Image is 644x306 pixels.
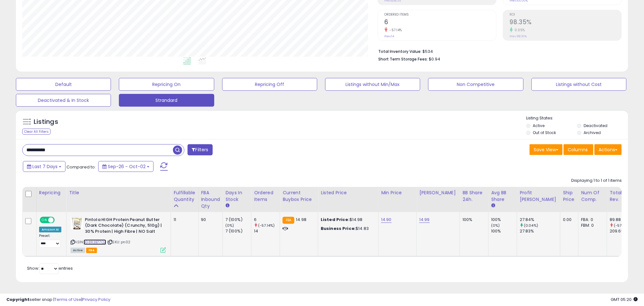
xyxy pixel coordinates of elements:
[385,18,496,27] h2: 6
[462,189,486,203] div: BB Share 24h.
[491,228,517,234] div: 100%
[611,296,638,302] span: 2025-10-10 05:20 GMT
[321,217,350,223] b: Listed Price:
[533,123,545,128] label: Active
[283,189,315,203] div: Current Buybox Price
[16,78,111,91] button: Default
[188,144,212,155] button: Filters
[584,123,607,128] label: Deactivated
[107,239,130,245] span: | SKU: pn02
[385,13,496,17] span: Ordered Items
[16,94,111,107] button: Deactivated & In Stock
[491,189,514,203] div: Avg BB Share
[66,164,96,170] span: Compared to:
[119,78,214,91] button: Repricing On
[584,130,601,135] label: Archived
[32,163,58,170] span: Last 7 Days
[428,78,523,91] button: Non Competitive
[225,228,251,234] div: 7 (100%)
[39,227,61,232] div: Amazon AI
[379,47,617,55] li: $534
[119,94,214,107] button: Strandard
[321,225,356,231] b: Business Price:
[22,129,51,135] div: Clear All Filters
[610,228,635,234] div: 209.69
[429,56,441,62] span: $0.94
[39,234,61,248] div: Preset:
[6,296,30,302] strong: Copyright
[530,144,563,155] button: Save View
[34,117,58,126] h5: Listings
[614,223,630,228] small: (-57.14%)
[325,78,420,91] button: Listings without Min/Max
[510,18,621,27] h2: 98.35%
[225,217,251,223] div: 7 (100%)
[462,217,483,223] div: 100%
[381,217,392,223] a: 14.90
[419,217,430,223] a: 14.99
[258,223,275,228] small: (-57.14%)
[71,217,166,252] div: ASIN:
[531,78,627,91] button: Listings without Cost
[254,217,280,223] div: 6
[563,217,573,223] div: 0.00
[581,189,604,203] div: Num of Comp.
[71,248,85,253] span: All listings currently available for purchase on Amazon
[533,130,556,135] label: Out of Stock
[510,13,621,17] span: ROI
[520,217,560,223] div: 27.84%
[39,189,64,196] div: Repricing
[98,161,154,172] button: Sep-26 - Oct-02
[594,144,622,155] button: Actions
[610,189,633,203] div: Total Rev.
[222,78,317,91] button: Repricing Off
[108,163,146,170] span: Sep-26 - Oct-02
[201,217,218,223] div: 90
[379,49,422,54] b: Total Inventory Value:
[568,146,588,153] span: Columns
[6,297,110,303] div: seller snap | |
[321,189,376,196] div: Listed Price
[385,34,394,38] small: Prev: 14
[513,28,525,32] small: 0.05%
[379,56,428,62] b: Short Term Storage Fees:
[82,296,110,302] a: Privacy Policy
[254,189,277,203] div: Ordered Items
[296,217,306,223] span: 14.98
[526,115,628,121] p: Listing States:
[563,189,576,203] div: Ship Price
[283,217,294,224] small: FBA
[40,217,48,223] span: ON
[23,161,65,172] button: Last 7 Days
[610,217,635,223] div: 89.88
[71,217,83,230] img: 41KCVfXAvJL._SL40_.jpg
[381,189,414,196] div: Min Price
[54,217,64,223] span: OFF
[27,265,73,271] span: Show: entries
[84,239,106,245] a: B08R3B77QZ
[254,228,280,234] div: 14
[419,189,457,196] div: [PERSON_NAME]
[85,217,162,236] b: Pintola HIGH Protein Peanut Butter (Dark Chocolate) (Crunchy, 510g) | 30% Protein | High Fibre | ...
[321,226,373,231] div: $14.83
[387,28,402,32] small: -57.14%
[54,296,81,302] a: Terms of Use
[524,223,538,228] small: (0.04%)
[86,248,97,253] span: FBA
[174,189,195,203] div: Fulfillable Quantity
[225,189,249,203] div: Days In Stock
[321,217,373,223] div: $14.98
[491,223,500,228] small: (0%)
[491,217,517,223] div: 100%
[571,178,622,184] div: Displaying 1 to 1 of 1 items
[520,189,558,203] div: Profit [PERSON_NAME]
[174,217,193,223] div: 11
[564,144,593,155] button: Columns
[69,189,168,196] div: Title
[581,223,602,228] div: FBM: 0
[581,217,602,223] div: FBA: 0
[520,228,560,234] div: 27.83%
[225,223,234,228] small: (0%)
[201,189,220,210] div: FBA inbound Qty
[225,203,229,209] small: Days In Stock.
